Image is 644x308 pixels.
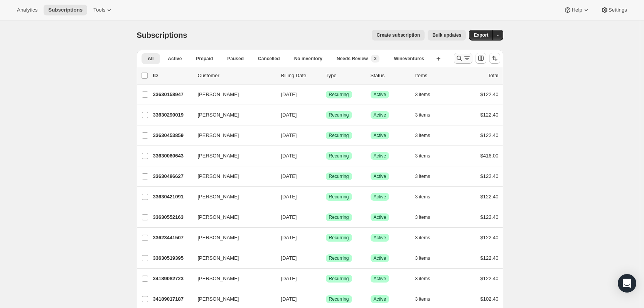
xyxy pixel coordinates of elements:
[153,72,499,80] div: IDCustomerBilling DateTypeStatusItemsTotal
[374,56,377,62] span: 3
[198,254,239,262] span: [PERSON_NAME]
[415,91,430,98] span: 3 items
[488,72,498,80] p: Total
[153,234,192,242] p: 33623441507
[489,53,500,64] button: Sort the results
[337,56,368,62] span: Needs Review
[153,295,192,303] p: 34189017187
[480,153,499,159] span: $416.00
[93,7,105,13] span: Tools
[281,235,297,240] span: [DATE]
[329,194,349,200] span: Recurring
[198,91,239,98] span: [PERSON_NAME]
[572,7,582,13] span: Help
[198,213,239,221] span: [PERSON_NAME]
[198,295,239,303] span: [PERSON_NAME]
[48,7,83,13] span: Subscriptions
[153,72,192,80] p: ID
[193,272,270,285] button: [PERSON_NAME]
[415,194,430,200] span: 3 items
[153,151,499,161] div: 33630060643[PERSON_NAME][DATE]SuccessRecurringSuccessActive3 items$416.00
[329,153,349,159] span: Recurring
[153,111,192,119] p: 33630290019
[281,132,297,138] span: [DATE]
[559,5,594,15] button: Help
[153,212,499,223] div: 33630552163[PERSON_NAME][DATE]SuccessRecurringSuccessActive3 items$122.40
[480,194,499,200] span: $122.40
[281,255,297,261] span: [DATE]
[281,91,297,97] span: [DATE]
[193,150,270,162] button: [PERSON_NAME]
[609,7,627,13] span: Settings
[168,56,182,62] span: Active
[480,132,499,138] span: $122.40
[89,5,118,15] button: Tools
[374,296,386,302] span: Active
[281,153,297,159] span: [DATE]
[374,132,386,139] span: Active
[394,56,424,62] span: Wineventures
[618,274,636,293] div: Open Intercom Messenger
[415,232,439,243] button: 3 items
[153,171,499,182] div: 33630486627[PERSON_NAME][DATE]SuccessRecurringSuccessActive3 items$122.40
[480,91,499,97] span: $122.40
[326,72,364,80] div: Type
[329,112,349,118] span: Recurring
[480,235,499,240] span: $122.40
[480,255,499,261] span: $122.40
[153,253,499,264] div: 33630519395[PERSON_NAME][DATE]SuccessRecurringSuccessActive3 items$122.40
[148,56,153,62] span: All
[374,235,386,241] span: Active
[281,296,297,302] span: [DATE]
[432,53,445,64] button: Create new view
[153,193,192,201] p: 33630421091
[44,5,87,15] button: Subscriptions
[415,191,439,202] button: 3 items
[153,152,192,160] p: 33630060643
[475,53,486,64] button: Customize table column order and visibility
[329,255,349,261] span: Recurring
[454,53,472,64] button: Search and filter results
[415,214,430,220] span: 3 items
[198,72,275,80] p: Customer
[415,273,439,284] button: 3 items
[227,56,244,62] span: Paused
[193,252,270,264] button: [PERSON_NAME]
[329,173,349,179] span: Recurring
[415,72,454,80] div: Items
[415,173,430,179] span: 3 items
[198,193,239,201] span: [PERSON_NAME]
[153,273,499,284] div: 34189082723[PERSON_NAME][DATE]SuccessRecurringSuccessActive3 items$122.40
[193,293,270,305] button: [PERSON_NAME]
[198,111,239,119] span: [PERSON_NAME]
[374,255,386,261] span: Active
[480,112,499,118] span: $122.40
[198,234,239,242] span: [PERSON_NAME]
[415,276,430,282] span: 3 items
[137,31,187,39] span: Subscriptions
[294,56,322,62] span: No inventory
[415,171,439,182] button: 3 items
[193,170,270,183] button: [PERSON_NAME]
[258,56,280,62] span: Cancelled
[329,214,349,220] span: Recurring
[374,214,386,220] span: Active
[193,191,270,203] button: [PERSON_NAME]
[329,132,349,139] span: Recurring
[281,276,297,281] span: [DATE]
[469,30,493,41] button: Export
[329,276,349,282] span: Recurring
[374,153,386,159] span: Active
[480,296,499,302] span: $102.40
[415,130,439,141] button: 3 items
[415,294,439,305] button: 3 items
[480,214,499,220] span: $122.40
[376,32,420,38] span: Create subscription
[329,235,349,241] span: Recurring
[374,276,386,282] span: Active
[153,232,499,243] div: 33623441507[PERSON_NAME][DATE]SuccessRecurringSuccessActive3 items$122.40
[281,72,320,80] p: Billing Date
[281,214,297,220] span: [DATE]
[480,276,499,281] span: $122.40
[480,173,499,179] span: $122.40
